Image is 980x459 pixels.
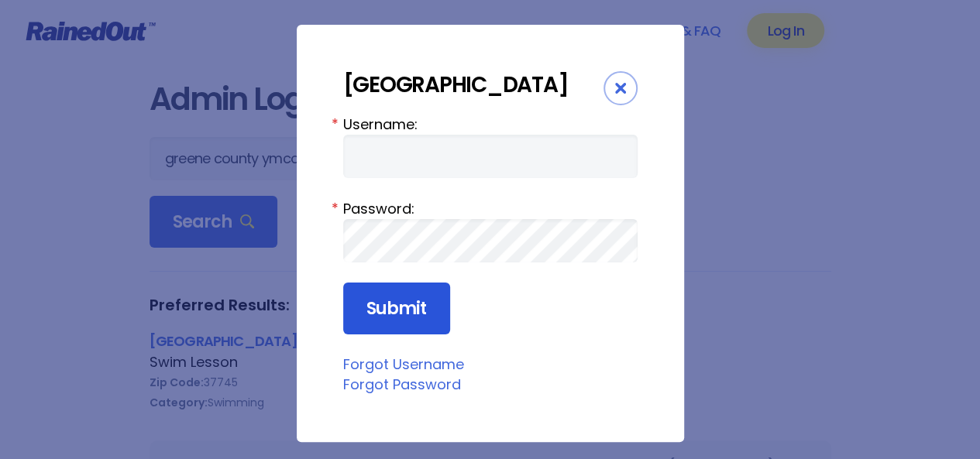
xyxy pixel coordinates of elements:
a: Forgot Password [343,375,461,394]
div: Close [603,71,638,105]
input: Submit [343,283,450,335]
a: Forgot Username [343,355,464,374]
div: [GEOGRAPHIC_DATA] [343,71,603,98]
label: Password: [343,198,638,219]
label: Username: [343,114,638,135]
